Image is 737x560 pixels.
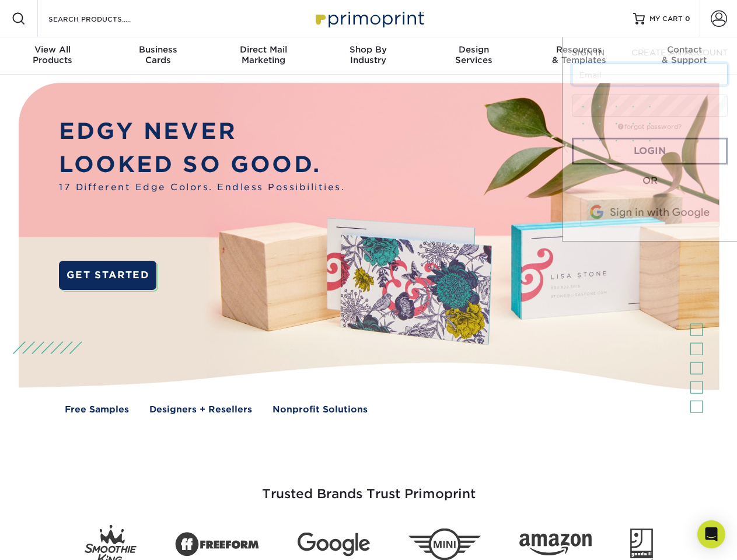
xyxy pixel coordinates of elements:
[421,37,526,75] a: DesignServices
[211,44,316,55] span: Direct Mail
[618,123,682,131] a: forgot password?
[59,148,345,181] p: LOOKED SO GOOD.
[273,403,368,416] a: Nonprofit Solutions
[631,48,728,57] span: CREATE AN ACCOUNT
[572,48,605,57] span: SIGN IN
[697,520,725,548] div: Open Intercom Messenger
[105,44,210,55] span: Business
[421,44,526,65] div: Services
[649,14,683,24] span: MY CART
[685,15,690,23] span: 0
[211,44,316,65] div: Marketing
[316,44,421,55] span: Shop By
[65,403,129,416] a: Free Samples
[630,528,653,560] img: Goodwill
[105,44,210,65] div: Cards
[572,63,728,85] input: Email
[149,403,252,416] a: Designers + Resellers
[298,533,370,556] img: Google
[526,44,631,55] span: Resources
[211,37,316,75] a: Direct MailMarketing
[519,534,592,556] img: Amazon
[47,12,161,26] input: SEARCH PRODUCTS.....
[572,138,728,164] a: Login
[526,37,631,75] a: Resources& Templates
[526,44,631,65] div: & Templates
[310,6,427,31] img: Primoprint
[572,174,728,188] div: OR
[316,37,421,75] a: Shop ByIndustry
[316,44,421,65] div: Industry
[59,181,345,194] span: 17 Different Edge Colors. Endless Possibilities.
[59,261,156,290] a: GET STARTED
[59,115,345,148] p: EDGY NEVER
[27,459,710,516] h3: Trusted Brands Trust Primoprint
[421,44,526,55] span: Design
[105,37,210,75] a: BusinessCards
